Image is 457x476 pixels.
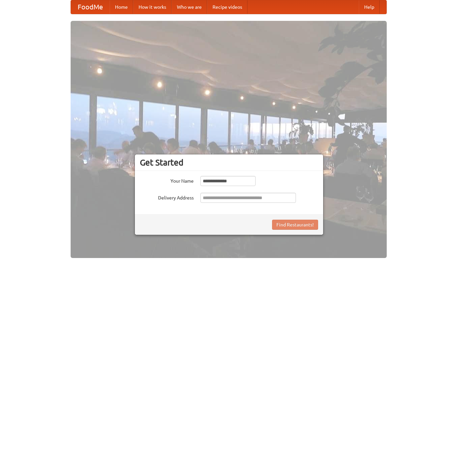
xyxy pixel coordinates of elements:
[172,0,207,14] a: Who we are
[207,0,247,14] a: Recipe videos
[140,193,194,201] label: Delivery Address
[133,0,172,14] a: How it works
[272,220,318,230] button: Find Restaurants!
[359,0,380,14] a: Help
[140,176,194,184] label: Your Name
[140,157,318,168] h3: Get Started
[71,0,110,14] a: FoodMe
[110,0,133,14] a: Home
